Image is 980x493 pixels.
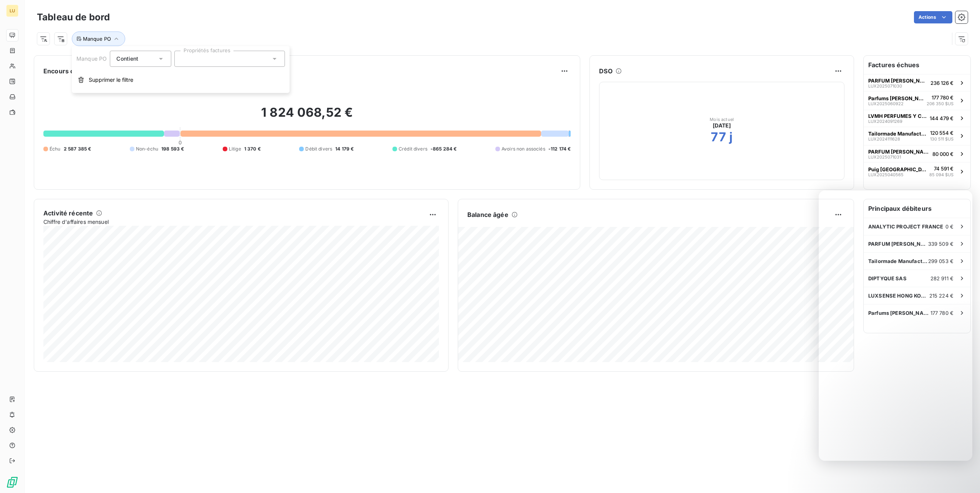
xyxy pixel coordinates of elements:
span: Manque PO [83,36,111,42]
div: LU [6,5,18,17]
button: Parfums [PERSON_NAME] LLCLUX2025060922177 780 €206 350 $US [864,91,970,110]
button: Supprimer le filtre [72,71,290,88]
span: -112 174 € [548,146,571,152]
span: Parfums [PERSON_NAME] LLC [868,95,924,101]
span: LUX2024091269 [868,119,902,124]
span: 85 094 $US [929,172,954,178]
span: Contient [116,55,138,62]
span: PARFUM [PERSON_NAME] [868,78,927,84]
span: LUX2025071031 [868,155,901,159]
span: Chiffre d'affaires mensuel [43,218,424,226]
button: LVMH PERFUMES Y COSMETICOS DE [GEOGRAPHIC_DATA] SA DE CVLUX2024091269144 479 € [864,110,970,127]
h2: j [729,129,733,145]
img: Logo LeanPay [6,476,18,488]
span: 1 370 € [244,146,261,152]
span: Litige [229,146,241,152]
span: 14 179 € [335,146,354,152]
span: Débit divers [305,146,332,152]
span: LUX2025071030 [868,84,902,88]
h6: Factures échues [864,56,970,74]
span: 74 591 € [934,165,954,172]
h2: 77 [711,129,726,145]
span: 0 [179,139,182,146]
button: Tailormade Manufacturers US INC.LUX2024111628120 554 €130 511 $US [864,127,970,146]
span: LUX2025060922 [868,101,904,106]
span: -865 284 € [430,146,457,152]
span: Échu [50,146,61,152]
span: Non-échu [136,146,158,152]
span: Crédit divers [399,146,427,152]
input: Propriétés factures [181,55,187,62]
h6: Balance âgée [467,210,508,219]
span: Tailormade Manufacturers US INC. [868,131,927,137]
iframe: Intercom live chat [819,190,972,461]
h6: DSO [599,66,612,76]
button: Puig [GEOGRAPHIC_DATA]LUX202504056574 591 €85 094 $US [864,162,970,181]
button: Manque PO [72,31,125,46]
span: [DATE] [713,122,731,129]
span: 177 780 € [932,94,954,101]
span: Supprimer le filtre [89,76,133,84]
span: 120 554 € [930,130,954,136]
span: 236 126 € [930,80,954,86]
h6: Activité récente [43,208,93,218]
span: LVMH PERFUMES Y COSMETICOS DE [GEOGRAPHIC_DATA] SA DE CV [868,113,927,119]
button: PARFUM [PERSON_NAME]LUX2025071030236 126 € [864,74,970,91]
span: LUX2025040565 [868,172,904,177]
button: PARFUM [PERSON_NAME]LUX202507103180 000 € [864,145,970,162]
h2: 1 824 068,52 € [43,105,571,128]
button: Actions [914,11,952,23]
span: Avoirs non associés [502,146,545,152]
span: Manque PO [76,55,107,62]
h3: Tableau de bord [37,10,110,24]
span: PARFUM [PERSON_NAME] [868,149,929,155]
iframe: Intercom live chat [954,467,972,485]
span: Puig [GEOGRAPHIC_DATA] [868,166,926,172]
span: LUX2024111628 [868,137,900,141]
span: 130 511 $US [930,136,954,142]
span: Mois actuel [710,117,734,122]
span: 144 479 € [930,115,954,121]
span: 80 000 € [932,151,954,157]
span: 198 593 € [161,146,184,152]
h6: Encours client [43,66,87,76]
span: 2 587 385 € [64,146,91,152]
span: 206 350 $US [927,101,954,107]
